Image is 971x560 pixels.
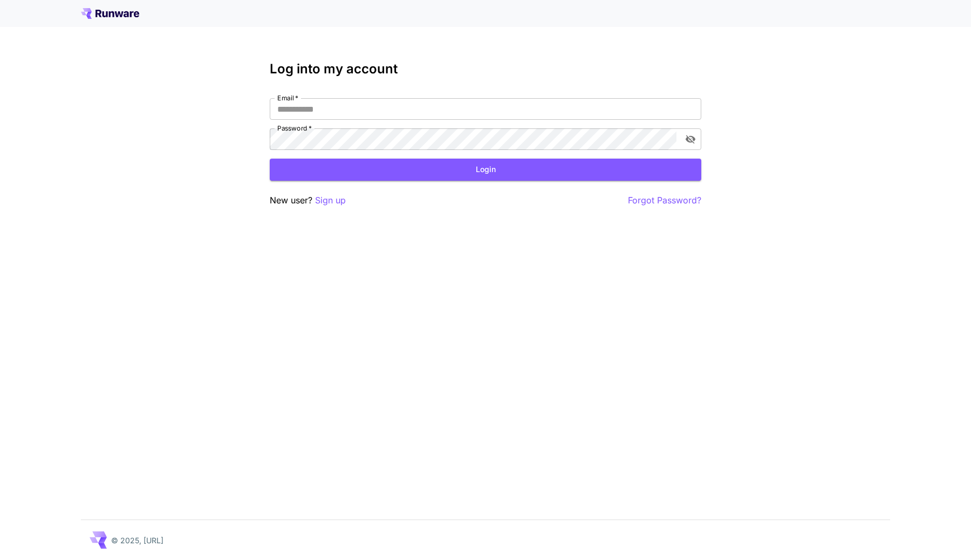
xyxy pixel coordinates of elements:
[277,93,298,103] label: Email
[681,129,700,149] button: toggle password visibility
[270,62,701,77] h3: Log into my account
[270,194,346,207] p: New user?
[277,124,312,133] label: Password
[111,535,163,546] p: © 2025, [URL]
[315,194,346,207] button: Sign up
[628,194,701,207] button: Forgot Password?
[270,159,701,181] button: Login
